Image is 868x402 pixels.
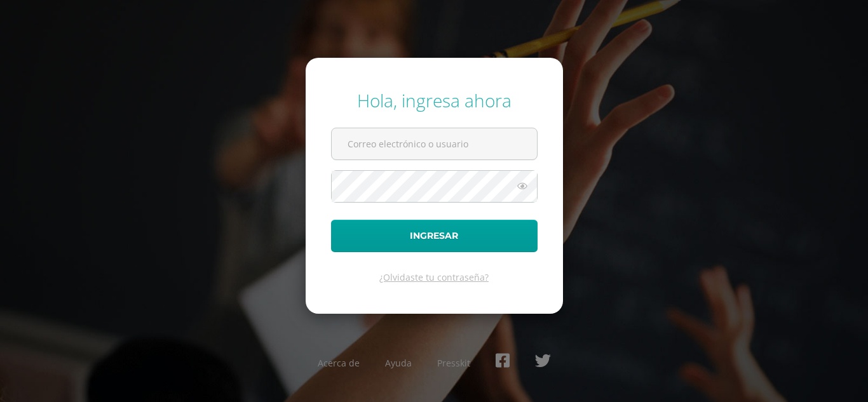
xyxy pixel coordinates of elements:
[332,128,537,159] input: Correo electrónico o usuario
[318,357,360,369] a: Acerca de
[331,88,538,112] div: Hola, ingresa ahora
[331,220,538,252] button: Ingresar
[437,357,470,369] a: Presskit
[379,271,489,283] a: ¿Olvidaste tu contraseña?
[385,357,412,369] a: Ayuda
